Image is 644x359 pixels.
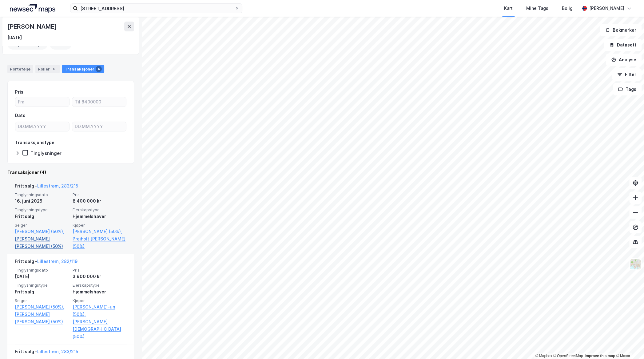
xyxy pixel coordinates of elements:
img: logo.a4113a55bc3d86da70a041830d287a7e.svg [10,4,55,13]
span: Kjøper [73,223,127,228]
div: Fritt salg [15,213,69,220]
span: Selger [15,298,69,303]
a: [PERSON_NAME][DEMOGRAPHIC_DATA] (50%) [73,318,127,340]
span: Eierskapstype [73,283,127,288]
button: Filter [612,68,642,81]
a: [PERSON_NAME] [PERSON_NAME] (50%) [15,311,69,325]
div: Fritt salg [15,288,69,296]
span: Tinglysningsdato [15,268,69,273]
input: Søk på adresse, matrikkel, gårdeiere, leietakere eller personer [78,4,235,13]
button: Tags [613,83,642,95]
div: Fritt salg - [15,182,78,192]
span: Pris [73,268,127,273]
div: Mine Tags [526,5,548,12]
div: 16. juni 2025 [15,197,69,205]
div: 4 [96,66,102,72]
span: Kjøper [73,298,127,303]
div: [DATE] [7,34,22,41]
div: Fritt salg - [15,348,78,358]
button: Datasett [604,39,642,51]
span: Tinglysningstype [15,207,69,212]
a: OpenStreetMap [553,354,583,358]
a: [PERSON_NAME] [PERSON_NAME] (50%) [15,235,69,250]
div: Pris [15,88,23,96]
div: Hjemmelshaver [73,288,127,296]
span: Tinglysningstype [15,283,69,288]
div: 3 900 000 kr [73,273,127,280]
span: Selger [15,223,69,228]
a: [PERSON_NAME] (50%), [15,303,69,311]
span: Tinglysningsdato [15,192,69,197]
div: Hjemmelshaver [73,213,127,220]
div: Fritt salg - [15,258,78,268]
a: Mapbox [535,354,552,358]
div: Transaksjonstype [15,139,54,146]
a: Lillestrøm, 283/215 [37,349,78,354]
div: [PERSON_NAME] [589,5,624,12]
a: Improve this map [585,354,615,358]
iframe: Chat Widget [613,329,644,359]
div: Roller [35,65,60,73]
a: [PERSON_NAME] (50%), [73,228,127,235]
span: Eierskapstype [73,207,127,212]
button: Bokmerker [600,24,642,36]
div: 6 [51,66,57,72]
input: Til 8400000 [72,97,126,107]
div: [PERSON_NAME] [7,22,58,31]
div: Transaksjoner (4) [7,169,134,176]
div: Transaksjoner [62,65,104,73]
input: DD.MM.YYYY [72,122,126,131]
a: Preiholt [PERSON_NAME] (50%) [73,235,127,250]
div: Dato [15,112,26,119]
input: Fra [15,97,69,107]
a: [PERSON_NAME]-un (50%), [73,303,127,318]
img: Z [630,258,641,270]
a: [PERSON_NAME] (50%), [15,228,69,235]
div: 8 400 000 kr [73,197,127,205]
a: Lillestrøm, 283/215 [37,183,78,188]
input: DD.MM.YYYY [15,122,69,131]
div: Portefølje [7,65,33,73]
button: Analyse [606,54,642,66]
div: Kart [504,5,513,12]
span: Pris [73,192,127,197]
div: Bolig [562,5,573,12]
div: [DATE] [15,273,69,280]
a: Lillestrøm, 282/119 [37,259,78,264]
div: Tinglysninger [30,150,62,156]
